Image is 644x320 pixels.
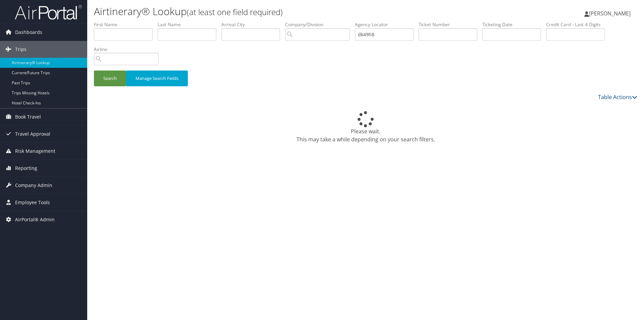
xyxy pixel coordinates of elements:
span: Dashboards [15,24,42,41]
span: Risk Management [15,143,55,159]
label: Arrival City [221,21,285,28]
label: Ticket Number [419,21,482,28]
a: Table Actions [598,93,637,101]
span: [PERSON_NAME] [589,10,631,17]
label: Last Name [158,21,221,28]
span: Book Travel [15,108,41,125]
label: Company/Division [285,21,355,28]
span: Reporting [15,160,37,177]
div: Please wait. This may take a while depending on your search filters. [94,111,637,143]
span: Travel Approval [15,126,50,142]
span: Trips [15,41,26,58]
label: Ticketing Date [482,21,546,28]
span: AirPortal® Admin [15,211,55,228]
label: Airline [94,46,164,53]
a: [PERSON_NAME] [584,3,637,24]
h1: Airtinerary® Lookup [94,4,456,18]
span: Company Admin [15,177,52,194]
button: Search [94,71,126,86]
label: Credit Card - Last 4 Digits [546,21,610,28]
label: Agency Locator [355,21,419,28]
small: (at least one field required) [187,6,283,17]
img: airportal-logo.png [15,4,82,20]
button: Manage Search Fields [126,71,188,86]
label: First Name [94,21,158,28]
span: Employee Tools [15,194,50,211]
